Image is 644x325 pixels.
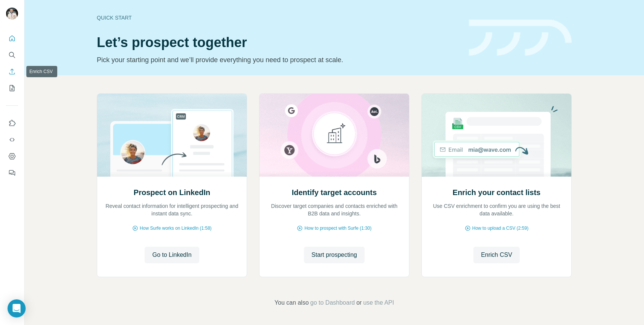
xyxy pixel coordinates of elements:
[140,225,212,232] span: How Surfe works on LinkedIn (1:58)
[472,225,528,232] span: How to upload a CSV (2:59)
[421,94,572,177] img: Enrich your contact lists
[97,14,460,21] div: Quick start
[145,247,199,263] button: Go to LinkedIn
[6,81,18,95] button: My lists
[152,250,191,259] span: Go to LinkedIn
[105,202,239,217] p: Reveal contact information for intelligent prospecting and instant data sync.
[97,55,460,65] p: Pick your starting point and we’ll provide everything you need to prospect at scale.
[304,247,365,263] button: Start prospecting
[6,116,18,130] button: Use Surfe on LinkedIn
[6,166,18,180] button: Feedback
[473,247,520,263] button: Enrich CSV
[6,150,18,163] button: Dashboard
[8,299,26,317] div: Open Intercom Messenger
[304,225,371,232] span: How to prospect with Surfe (1:30)
[310,298,355,307] button: go to Dashboard
[267,202,401,217] p: Discover target companies and contacts enriched with B2B data and insights.
[469,20,572,56] img: banner
[429,202,564,217] p: Use CSV enrichment to confirm you are using the best data available.
[275,298,309,307] span: You can also
[356,298,362,307] span: or
[6,65,18,78] button: Enrich CSV
[363,298,394,307] button: use the API
[134,187,210,198] h2: Prospect on LinkedIn
[481,250,512,259] span: Enrich CSV
[6,133,18,146] button: Use Surfe API
[311,250,357,259] span: Start prospecting
[6,32,18,45] button: Quick start
[97,35,460,50] h1: Let’s prospect together
[6,48,18,62] button: Search
[97,94,247,177] img: Prospect on LinkedIn
[6,8,18,20] img: Avatar
[259,94,409,177] img: Identify target accounts
[292,187,377,198] h2: Identify target accounts
[453,187,540,198] h2: Enrich your contact lists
